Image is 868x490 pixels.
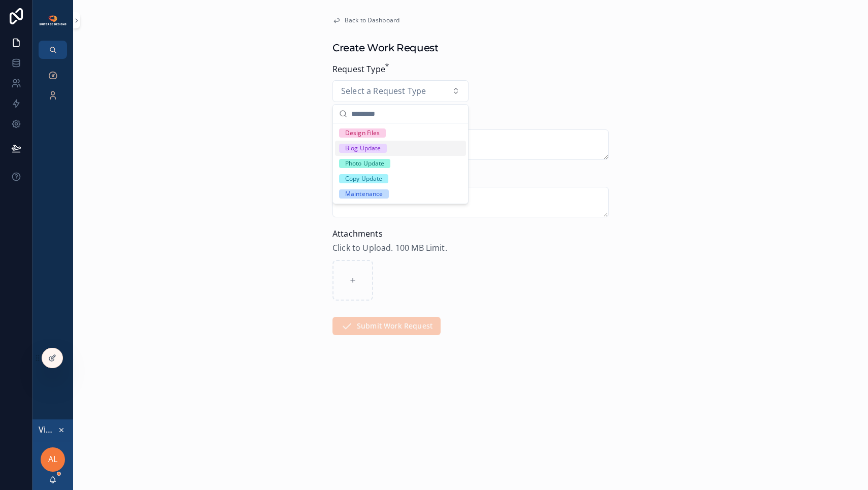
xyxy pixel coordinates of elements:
div: Maintenance [345,189,383,199]
span: Attachments [332,228,383,239]
span: Viewing as Alex [39,423,56,437]
div: Photo Update [345,159,384,168]
div: Blog Update [345,144,381,153]
h1: Create Work Request [332,41,438,55]
div: Copy Update [345,174,382,183]
div: Suggestions [333,123,468,204]
button: Select Button [332,80,469,103]
a: Back to Dashboard [332,16,399,24]
img: App logo [39,15,67,26]
span: AL [48,453,57,466]
span: Back to Dashboard [345,16,399,24]
div: scrollable content [32,59,73,118]
span: Request Type [332,63,385,75]
span: Select a Request Type [341,85,426,98]
div: Design Files [345,128,380,138]
span: Click to Upload. 100 MB Limit. [332,242,447,255]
